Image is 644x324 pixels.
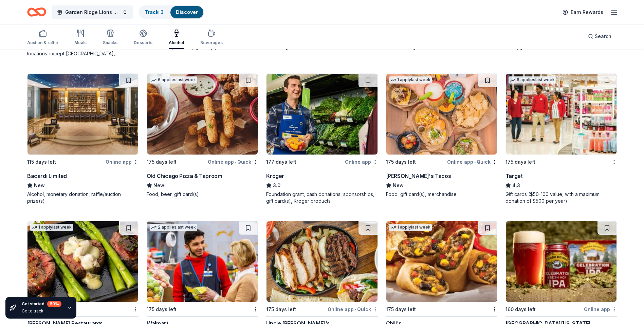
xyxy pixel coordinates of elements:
a: Earn Rewards [558,6,607,18]
div: Online app [345,158,378,166]
button: Alcohol [169,26,184,49]
div: Online app Quick [208,158,258,166]
div: Bacardi Limited [27,172,67,180]
div: 6 applies last week [509,76,556,84]
img: Image for Kroger [266,74,377,155]
a: Image for Torchy's Tacos1 applylast week175 days leftOnline app•Quick[PERSON_NAME]'s TacosNewFood... [386,73,497,198]
span: New [393,181,404,190]
button: Track· 3Discover [139,5,204,19]
a: Home [27,4,46,20]
div: 2 applies last week [150,224,197,231]
button: Snacks [103,26,117,49]
span: Garden Ridge Lions Annual Fish Fry [65,8,119,16]
button: Search [583,30,617,43]
span: • [355,307,356,312]
span: 4.3 [512,181,520,190]
img: Image for Walmart [147,221,258,302]
a: Image for Kroger177 days leftOnline appKroger3.0Foundation grant, cash donations, sponsorships, g... [266,73,378,204]
div: 1 apply last week [30,224,73,231]
div: 60 % [47,301,61,307]
div: Alcohol, monetary donation, raffle/auction prize(s) [27,191,139,204]
div: Get started [22,301,61,307]
div: Gift cards ($50-100 value, with a maximum donation of $500 per year) [505,191,617,204]
img: Image for Chili's [386,221,497,302]
div: 115 days left [27,158,56,166]
div: Foundation grant, cash donations, sponsorships, gift card(s), Kroger products [266,191,378,204]
span: • [474,159,476,165]
div: Auction & raffle [27,40,58,46]
div: 177 days left [266,158,296,166]
div: Food, beer, gift card(s) [147,191,258,198]
div: Snacks [103,40,117,46]
div: Go to track [22,308,61,314]
div: Online app [106,158,139,166]
div: Food, gift card(s), merchandise [386,191,497,198]
div: Beverages [200,40,223,46]
div: 175 days left [266,305,296,313]
a: Image for Target6 applieslast week175 days leftTarget4.3Gift cards ($50-100 value, with a maximum... [505,73,617,204]
div: Old Chicago Pizza & Taproom [147,172,222,180]
div: 160 days left [505,305,536,313]
img: Image for Old Chicago Pizza & Taproom [147,74,258,155]
span: 3.0 [273,181,280,190]
a: Image for Old Chicago Pizza & Taproom6 applieslast week175 days leftOnline app•QuickOld Chicago P... [147,73,258,198]
div: [PERSON_NAME]'s Tacos [386,172,451,180]
div: Winery Direct Wines offered at 30% off in all locations except [GEOGRAPHIC_DATA], [GEOGRAPHIC_DAT... [27,43,139,57]
div: 175 days left [505,158,535,166]
button: Garden Ridge Lions Annual Fish Fry [52,5,133,19]
div: 175 days left [386,305,416,313]
div: 1 apply last week [389,224,432,231]
img: Image for Target [506,74,617,155]
div: Alcohol [169,40,184,46]
button: Beverages [200,26,223,49]
div: 175 days left [147,305,177,313]
div: Online app Quick [328,305,378,313]
div: Kroger [266,172,284,180]
img: Image for Perry's Restaurants [27,221,138,302]
a: Image for Bacardi Limited115 days leftOnline appBacardi LimitedNewAlcohol, monetary donation, raf... [27,73,139,204]
img: Image for Bacardi Limited [27,74,138,155]
div: 175 days left [386,158,416,166]
div: Online app Quick [447,158,497,166]
a: Track· 3 [145,9,164,15]
span: New [153,181,164,190]
img: Image for Torchy's Tacos [386,74,497,155]
span: New [34,181,45,190]
button: Auction & raffle [27,26,58,49]
div: 175 days left [147,158,177,166]
span: • [235,159,236,165]
div: 1 apply last week [389,76,432,84]
img: Image for Uncle Julio's [266,221,377,302]
img: Image for Sierra Nevada [506,221,617,302]
button: Meals [74,26,87,49]
a: Discover [176,9,198,15]
div: Meals [74,40,87,46]
button: Desserts [134,26,152,49]
div: Target [505,172,523,180]
div: Desserts [134,40,152,46]
div: Online app [584,305,617,313]
span: Search [595,32,611,40]
div: 6 applies last week [150,76,197,84]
